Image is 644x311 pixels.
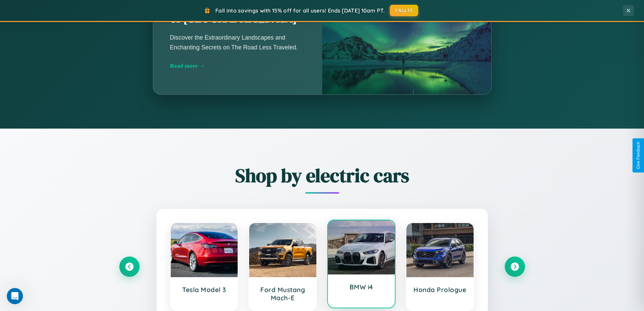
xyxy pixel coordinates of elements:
h3: Tesla Model 3 [177,286,231,294]
div: Give Feedback [636,142,641,169]
h3: Ford Mustang Mach-E [256,286,310,302]
button: FALL15 [390,5,418,16]
p: Discover the Extraordinary Landscapes and Enchanting Secrets on The Road Less Traveled. [170,33,305,52]
h2: Shop by electric cars [119,162,525,188]
div: Read more → [170,62,305,69]
iframe: Intercom live chat [7,288,23,304]
span: Fall into savings with 15% off for all users! Ends [DATE] 10am PT. [215,7,385,14]
h3: Honda Prologue [413,286,467,294]
h3: BMW i4 [335,283,388,291]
